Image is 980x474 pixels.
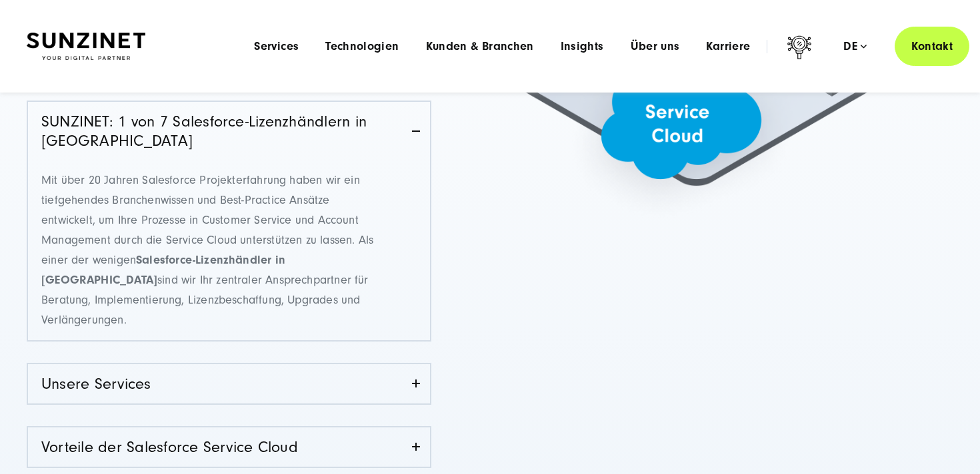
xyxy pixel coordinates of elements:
div: de [843,40,867,53]
a: Vorteile der Salesforce Service Cloud [28,427,430,467]
a: Über uns [631,40,680,53]
img: SUNZINET Full Service Digital Agentur [27,33,145,61]
a: Insights [561,40,604,53]
a: Services [254,40,299,53]
strong: Salesforce-Lizenzhändler in [GEOGRAPHIC_DATA] [41,253,285,287]
a: Karriere [706,40,750,53]
a: Kontakt [895,27,969,66]
a: Technologien [325,40,399,53]
a: Kunden & Branchen [426,40,534,53]
a: SUNZINET: 1 von 7 Salesforce-Lizenzhändlern in [GEOGRAPHIC_DATA] [28,102,430,160]
a: Unsere Services [28,364,430,403]
span: Mit über 20 Jahren Salesforce Projekterfahrung haben wir ein tiefgehendes Branchenwissen und Best... [41,173,373,327]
